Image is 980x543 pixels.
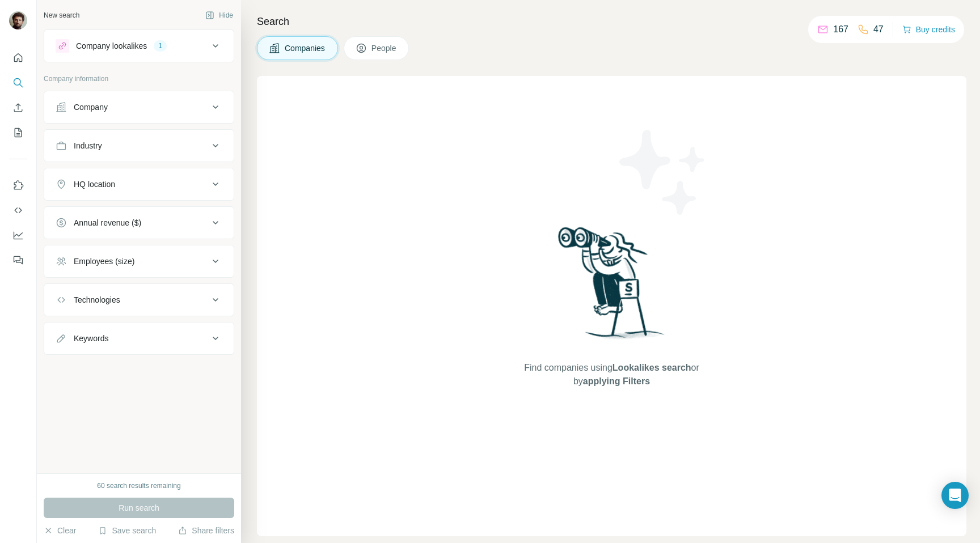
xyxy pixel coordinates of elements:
[9,225,27,245] button: Dashboard
[154,41,167,51] div: 1
[9,73,27,93] button: Search
[76,40,147,52] div: Company lookalikes
[612,363,691,372] span: Lookalikes search
[74,217,141,228] div: Annual revenue ($)
[583,376,650,386] span: applying Filters
[9,97,27,118] button: Enrich CSV
[74,179,115,190] div: HQ location
[44,325,234,352] button: Keywords
[74,256,134,267] div: Employees (size)
[74,101,108,113] div: Company
[197,7,241,24] button: Hide
[44,286,234,313] button: Technologies
[44,10,79,20] div: New search
[74,294,120,306] div: Technologies
[371,43,398,54] span: People
[612,121,714,223] img: Surfe Illustration - Stars
[873,23,884,36] p: 47
[74,140,102,151] div: Industry
[98,525,156,536] button: Save search
[9,11,27,29] img: Avatar
[44,32,234,60] button: Company lookalikes1
[9,122,27,143] button: My lists
[833,23,848,36] p: 167
[553,224,671,350] img: Surfe Illustration - Woman searching with binoculars
[9,48,27,68] button: Quick start
[44,74,234,84] p: Company information
[9,175,27,196] button: Use Surfe on LinkedIn
[44,132,234,159] button: Industry
[74,333,108,344] div: Keywords
[285,43,326,54] span: Companies
[44,248,234,275] button: Employees (size)
[257,14,966,29] h4: Search
[521,361,702,388] span: Find companies using or by
[9,200,27,220] button: Use Surfe API
[178,525,234,536] button: Share filters
[44,94,234,121] button: Company
[44,525,76,536] button: Clear
[9,250,27,270] button: Feedback
[44,209,234,236] button: Annual revenue ($)
[97,481,180,491] div: 60 search results remaining
[941,482,969,509] div: Open Intercom Messenger
[902,22,955,37] button: Buy credits
[44,171,234,198] button: HQ location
